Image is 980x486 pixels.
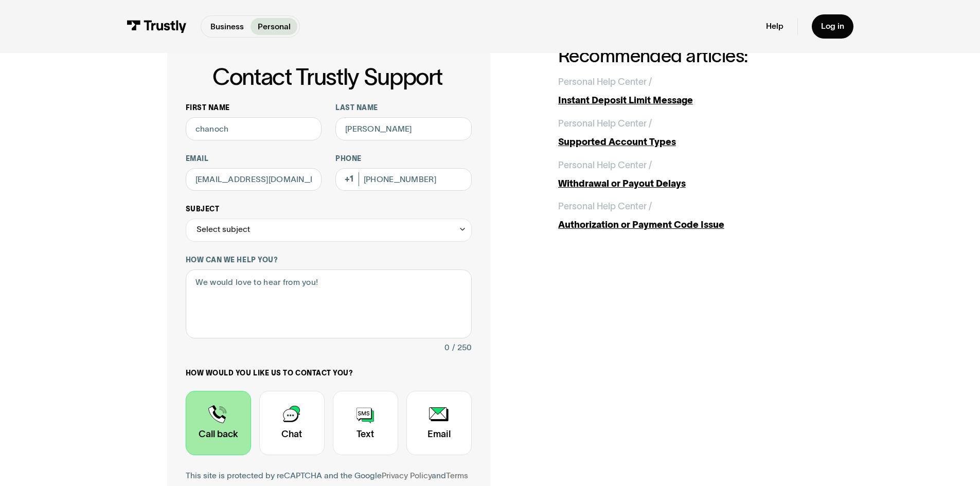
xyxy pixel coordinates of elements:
a: Business [203,18,251,35]
div: Supported Account Types [558,135,813,149]
div: Authorization or Payment Code Issue [558,218,813,232]
div: Log in [821,21,844,31]
a: Log in [812,14,853,39]
a: Personal [251,18,297,35]
label: Last name [335,103,472,113]
img: Trustly Logo [127,20,187,33]
input: alex@mail.com [186,168,322,191]
a: Personal Help Center /Withdrawal or Payout Delays [558,158,813,191]
label: First name [186,103,322,113]
div: Personal Help Center / [558,200,652,213]
label: Phone [335,154,472,164]
p: Business [210,21,244,33]
a: Personal Help Center /Supported Account Types [558,117,813,149]
label: Subject [186,205,472,214]
label: How would you like us to contact you? [186,369,472,378]
input: Howard [335,117,472,140]
div: Personal Help Center / [558,117,652,131]
a: Privacy Policy [382,471,432,480]
a: Personal Help Center /Instant Deposit Limit Message [558,75,813,107]
input: (555) 555-5555 [335,168,472,191]
div: 0 [444,341,450,355]
div: Select subject [197,223,250,237]
div: Personal Help Center / [558,158,652,172]
div: Instant Deposit Limit Message [558,94,813,107]
div: / 250 [452,341,472,355]
input: Alex [186,117,322,140]
div: Personal Help Center / [558,75,652,89]
a: Personal Help Center /Authorization or Payment Code Issue [558,200,813,232]
a: Help [766,21,783,31]
div: Select subject [186,219,472,242]
p: Personal [258,21,291,33]
label: Email [186,154,322,164]
label: How can we help you? [186,256,472,265]
h2: Recommended articles: [558,46,813,66]
div: Withdrawal or Payout Delays [558,177,813,191]
h1: Contact Trustly Support [184,64,472,89]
